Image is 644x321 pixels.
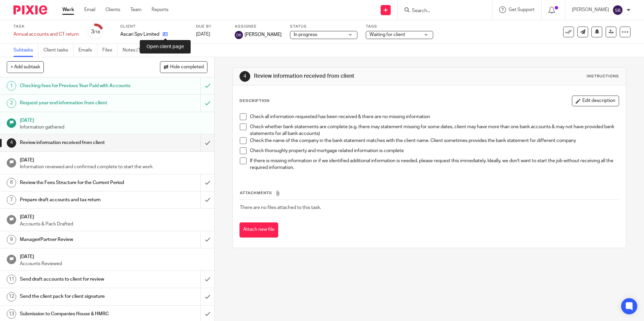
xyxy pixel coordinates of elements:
h1: Review the Fees Structure for the Current Period [20,178,136,188]
div: 13 [7,309,16,319]
h1: Send draft accounts to client for review [20,274,136,284]
label: Status [290,24,357,29]
p: Information reviewed and confirmed complete to start the work [20,164,208,170]
h1: Prepare draft accounts and tax return [20,195,136,205]
button: Attach new file [239,222,278,238]
p: Check whether bank statements are complete (e.g. there may statement missing for some dates, clie... [250,123,618,137]
a: Notes (1) [123,44,147,57]
span: [PERSON_NAME] [245,31,282,38]
span: Get Support [509,7,535,12]
label: Assignee [235,24,282,29]
p: [PERSON_NAME] [572,6,609,13]
div: 9 [7,235,16,244]
button: Hide completed [160,61,207,73]
span: [DATE] [196,32,210,37]
div: 6 [7,178,16,187]
p: Ascari Spv Limited [120,31,159,38]
span: Attachments [240,191,272,195]
h1: [DATE] [20,115,208,124]
a: Email [84,6,95,13]
p: If there is missing information or if we identified additional information is needed, please requ... [250,157,618,171]
h1: Review information received from client [254,73,444,80]
h1: Send the client pack for client signature [20,291,136,301]
div: 2 [7,99,16,108]
h1: [DATE] [20,212,208,220]
div: 4 [239,71,250,82]
a: Emails [78,44,97,57]
label: Client [120,24,188,29]
span: Waiting for client [369,32,405,37]
input: Search [411,8,472,14]
a: Files [102,44,118,57]
span: Hide completed [170,65,204,70]
img: svg%3E [235,31,243,39]
h1: Submission to Companies House & HMRC [20,309,136,319]
span: In progress [294,32,317,37]
label: Tags [366,24,433,29]
h1: Request year end information from client [20,98,136,108]
div: 11 [7,275,16,284]
h1: [DATE] [20,155,208,164]
h1: Manager/Partner Review [20,235,136,245]
a: Clients [105,6,120,13]
div: 7 [7,195,16,205]
h1: Review information received from client [20,138,136,148]
img: Pixie [13,5,47,14]
div: 12 [7,292,16,301]
div: 1 [7,81,16,91]
div: Instructions [587,74,619,79]
h1: [DATE] [20,252,208,260]
p: Accounts Reviewed [20,260,208,267]
small: /18 [94,30,100,34]
p: Information gathered [20,124,208,131]
a: Team [130,6,141,13]
label: Task [13,24,79,29]
label: Due by [196,24,226,29]
button: Edit description [572,96,619,106]
a: Work [62,6,74,13]
p: Description [239,98,269,104]
img: svg%3E [612,5,623,15]
div: Annual accounts and CT return [13,31,79,38]
a: Reports [152,6,168,13]
p: Check all information requested has been received & there are no missing information [250,113,618,120]
a: Subtasks [13,44,38,57]
div: 4 [7,138,16,148]
a: Audit logs [152,44,178,57]
p: Accounts & Pack Drafted [20,221,208,227]
button: + Add subtask [7,61,44,73]
a: Client tasks [43,44,73,57]
h1: Checking fees for Previous Year Paid with Accounts [20,81,136,91]
p: Check thoroughly property and mortgage related information is complete [250,147,618,154]
div: 3 [91,28,100,36]
p: Check the name of the company in the bank statement matches with the client name. Client sometime... [250,137,618,144]
span: There are no files attached to this task. [240,205,321,210]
